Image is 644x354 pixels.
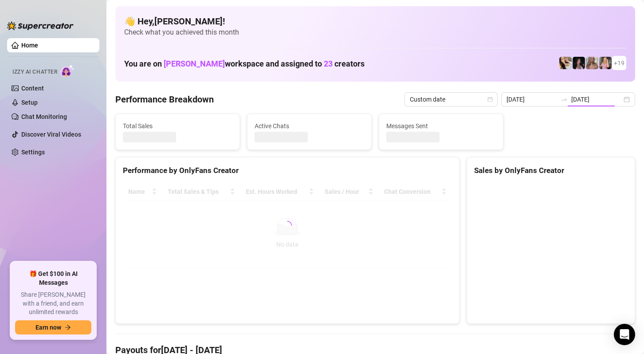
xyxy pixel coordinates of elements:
span: Messages Sent [386,121,496,131]
a: Settings [21,149,45,156]
span: Izzy AI Chatter [12,68,57,76]
span: swap-right [561,96,568,103]
span: + 19 [614,58,624,68]
input: End date [571,94,622,104]
h4: Performance Breakdown [115,93,214,106]
span: to [561,96,568,103]
img: logo-BBDzfeDw.svg [7,21,74,30]
h1: You are on workspace and assigned to creators [124,59,365,69]
img: Avry (@avryjennerfree) [559,57,572,69]
div: Sales by OnlyFans Creator [474,165,628,177]
span: loading [282,220,293,231]
span: Share [PERSON_NAME] with a friend, and earn unlimited rewards [15,291,91,317]
a: Discover Viral Videos [21,131,81,138]
span: 🎁 Get $100 in AI Messages [15,270,91,287]
span: [PERSON_NAME] [164,59,225,68]
button: Earn nowarrow-right [15,320,91,334]
img: Baby (@babyyyybellaa) [573,57,585,69]
input: Start date [507,94,557,104]
span: calendar [487,97,493,102]
a: Content [21,85,44,92]
a: Chat Monitoring [21,113,67,120]
span: Check what you achieved this month [124,28,626,37]
span: 23 [324,59,333,68]
span: Earn now [35,324,61,331]
img: AI Chatter [61,64,75,77]
span: arrow-right [65,324,71,330]
span: Total Sales [123,121,232,131]
span: Active Chats [255,121,364,131]
span: Custom date [410,93,492,106]
div: Performance by OnlyFans Creator [123,165,452,177]
img: Kenzie (@dmaxkenzfree) [599,57,612,69]
a: Home [21,42,38,49]
a: Setup [21,99,38,106]
img: Kenzie (@dmaxkenz) [586,57,598,69]
div: Open Intercom Messenger [614,324,635,345]
h4: 👋 Hey, [PERSON_NAME] ! [124,15,626,28]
